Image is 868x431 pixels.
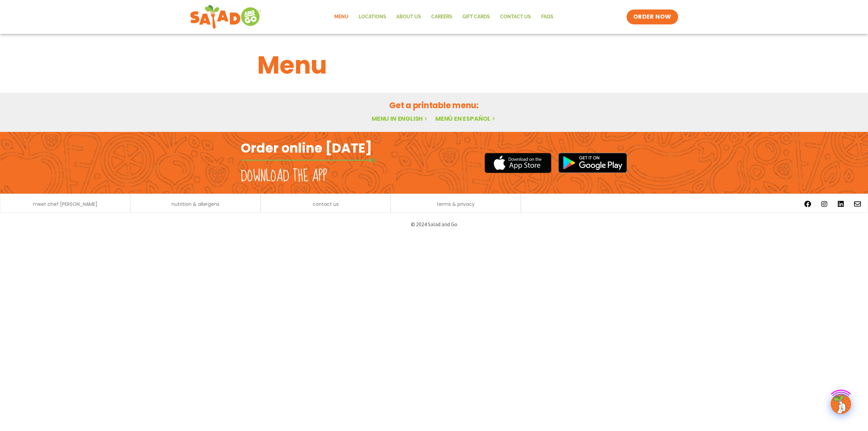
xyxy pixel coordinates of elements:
a: GIFT CARDS [457,9,495,25]
nav: Menu [329,9,558,25]
a: nutrition & allergens [172,202,219,207]
p: © 2024 Salad and Go [244,220,624,229]
a: Menu in English [372,114,429,123]
a: Locations [354,9,391,25]
a: ORDER NOW [627,9,678,24]
a: terms & privacy [437,202,475,207]
a: About Us [391,9,426,25]
span: ORDER NOW [633,13,671,21]
a: FAQs [536,9,558,25]
a: Menú en español [435,114,496,123]
a: Menu [329,9,354,25]
img: google_play [558,153,627,173]
h1: Menu [257,47,611,83]
a: contact us [313,202,339,207]
h2: Download the app [241,167,327,186]
a: Careers [426,9,457,25]
img: new-SAG-logo-768×292 [190,3,261,31]
img: fork [241,158,376,162]
a: Contact Us [495,9,536,25]
h2: Get a printable menu: [257,99,611,111]
img: appstore [485,152,551,174]
a: meet chef [PERSON_NAME] [33,202,97,207]
h2: Order online [DATE] [241,140,372,156]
